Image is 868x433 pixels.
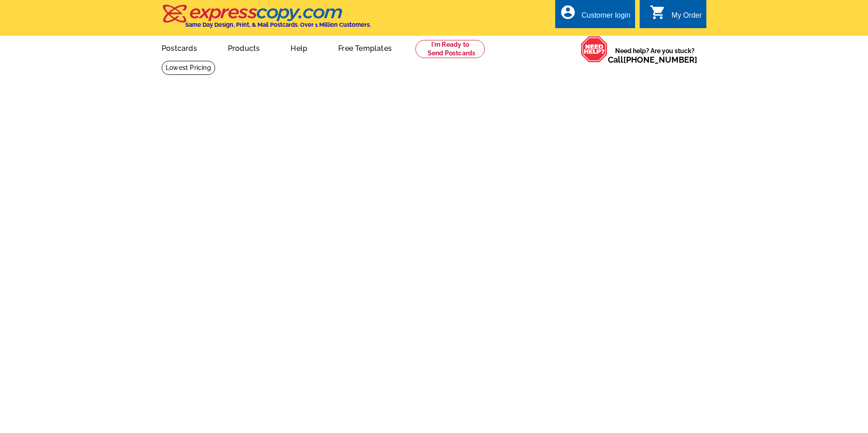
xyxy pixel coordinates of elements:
[608,55,697,64] span: Call
[581,36,608,63] img: help
[162,11,371,28] a: Same Day Design, Print, & Mail Postcards. Over 1 Million Customers.
[276,37,322,58] a: Help
[213,37,275,58] a: Products
[650,10,702,21] a: shopping_cart My Order
[185,21,371,28] h4: Same Day Design, Print, & Mail Postcards. Over 1 Million Customers.
[324,37,406,58] a: Free Templates
[608,46,702,64] span: Need help? Are you stuck?
[623,55,697,64] a: [PHONE_NUMBER]
[650,4,666,20] i: shopping_cart
[147,37,212,58] a: Postcards
[582,11,631,24] div: Customer login
[560,10,631,21] a: account_circle Customer login
[671,11,702,24] div: My Order
[560,4,576,20] i: account_circle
